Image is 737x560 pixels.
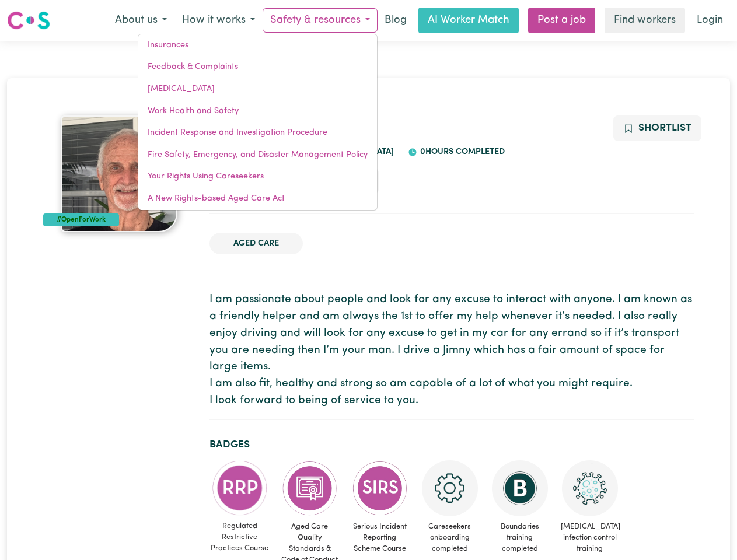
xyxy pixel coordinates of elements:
button: How it works [174,8,263,33]
button: Add to shortlist [613,116,701,141]
span: Serious Incident Reporting Scheme Course [350,516,410,559]
a: AI Worker Match [418,8,519,33]
a: Fire Safety, Emergency, and Disaster Management Policy [138,144,377,166]
a: Work Health and Safety [138,100,377,123]
span: 0 hours completed [417,148,505,156]
span: [MEDICAL_DATA] infection control training [560,516,620,559]
img: CS Academy: Careseekers Onboarding course completed [422,460,478,516]
img: CS Academy: Boundaries in care and support work course completed [492,460,548,516]
a: Incident Response and Investigation Procedure [138,122,377,144]
img: Careseekers logo [7,10,50,31]
span: Regulated Restrictive Practices Course [209,516,270,559]
a: Careseekers logo [7,7,50,34]
div: #OpenForWork [43,213,120,226]
a: Find workers [605,8,685,33]
span: Boundaries training completed [490,516,550,559]
img: CS Academy: Regulated Restrictive Practices course completed [212,460,268,516]
span: Shortlist [638,123,691,133]
a: Post a job [528,8,595,33]
a: [MEDICAL_DATA] [138,78,377,100]
a: Blog [378,8,414,33]
p: I am passionate about people and look for any excuse to interact with anyone. I am known as a fri... [209,292,694,409]
div: Safety & resources [138,34,378,211]
span: Careseekers onboarding completed [420,516,480,559]
img: CS Academy: Serious Incident Reporting Scheme course completed [352,460,408,516]
img: CS Academy: COVID-19 Infection Control Training course completed [562,460,618,516]
button: Safety & resources [263,8,378,33]
a: Feedback & Complaints [138,56,377,78]
h2: Badges [209,439,694,451]
li: Aged Care [209,233,303,255]
img: CS Academy: Aged Care Quality Standards & Code of Conduct course completed [282,460,338,516]
a: Your Rights Using Careseekers [138,166,377,188]
a: Insurances [138,34,377,57]
a: Login [690,8,730,33]
img: Kenneth [61,116,177,232]
a: A New Rights-based Aged Care Act [138,188,377,210]
button: About us [107,8,174,33]
a: Kenneth's profile picture'#OpenForWork [43,116,195,232]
